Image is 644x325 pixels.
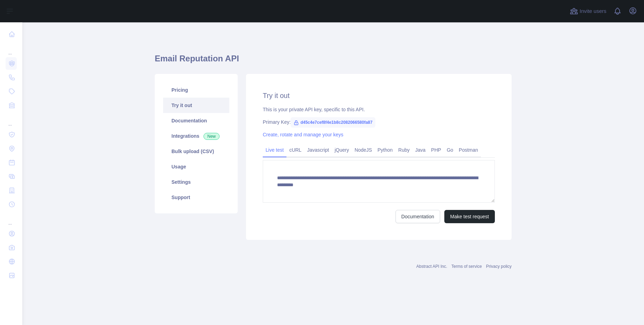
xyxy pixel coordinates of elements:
div: ... [6,113,17,127]
a: Bulk upload (CSV) [163,144,229,159]
a: Ruby [396,144,413,156]
span: d45c4e7cef8f4e1b8c2082066580fa87 [291,117,375,128]
a: Create, rotate and manage your keys [263,132,343,137]
a: Pricing [163,82,229,98]
a: Privacy policy [486,264,512,269]
a: PHP [428,144,444,156]
a: Usage [163,159,229,174]
span: Invite users [580,7,606,15]
a: Settings [163,174,229,190]
a: Python [375,144,396,156]
a: Integrations New [163,128,229,144]
a: Live test [263,144,286,156]
a: jQuery [332,144,352,156]
h1: Email Reputation API [155,53,512,70]
div: This is your private API key, specific to this API. [263,106,495,113]
button: Make test request [444,210,495,223]
a: Support [163,190,229,205]
span: New [204,133,220,140]
a: Go [444,144,456,156]
h2: Try it out [263,91,495,100]
a: Abstract API Inc. [416,264,447,269]
a: Terms of service [451,264,482,269]
a: Java [413,144,429,156]
a: NodeJS [352,144,375,156]
div: ... [6,212,17,226]
a: Postman [456,144,481,156]
a: Documentation [163,113,229,128]
div: Primary Key: [263,119,495,126]
a: Documentation [396,210,440,223]
a: Try it out [163,98,229,113]
a: cURL [286,144,304,156]
div: ... [6,42,17,56]
button: Invite users [568,6,608,17]
a: Javascript [304,144,332,156]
